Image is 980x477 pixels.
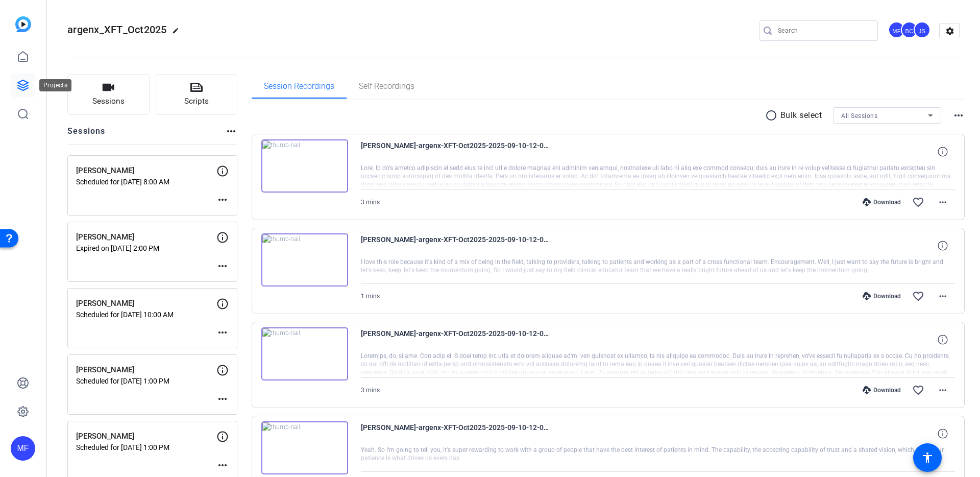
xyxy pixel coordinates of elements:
span: argenx_XFT_Oct2025 [67,23,167,36]
p: Scheduled for [DATE] 1:00 PM [76,443,216,451]
img: thumb-nail [261,139,348,193]
img: thumb-nail [261,421,348,474]
mat-icon: radio_button_unchecked [765,109,780,122]
img: thumb-nail [261,233,348,287]
ngx-avatar: Brian Curp [901,21,919,39]
span: 1 mins [361,293,380,300]
mat-icon: favorite_border [912,196,924,208]
mat-icon: more_horiz [216,194,229,206]
mat-icon: more_horiz [225,125,237,137]
span: Scripts [184,96,209,107]
p: Scheduled for [DATE] 10:00 AM [76,311,216,319]
h2: Sessions [67,125,106,145]
span: [PERSON_NAME]-argenx-XFT-Oct2025-2025-09-10-12-06-48-557-0 [361,139,550,164]
mat-icon: more_horiz [952,109,965,122]
p: Scheduled for [DATE] 8:00 AM [76,178,216,186]
p: [PERSON_NAME] [76,364,216,376]
span: [PERSON_NAME]-argenx-XFT-Oct2025-2025-09-10-12-04-32-510-0 [361,233,550,258]
span: Sessions [92,96,125,107]
span: [PERSON_NAME]-argenx-XFT-Oct2025-2025-09-10-12-01-36-532-0 [361,327,550,352]
mat-icon: more_horiz [937,196,949,208]
p: Expired on [DATE] 2:00 PM [76,244,216,252]
mat-icon: favorite_border [912,384,924,396]
div: MF [888,21,905,38]
mat-icon: settings [940,23,960,39]
span: All Sessions [841,112,877,120]
input: Search [778,25,870,37]
p: [PERSON_NAME] [76,298,216,309]
ngx-avatar: Judy Spier [914,21,932,39]
button: Scripts [156,74,238,115]
mat-icon: favorite_border [912,290,924,302]
div: MF [11,436,35,461]
mat-icon: more_horiz [216,459,229,471]
span: 3 mins [361,387,380,394]
mat-icon: accessibility [921,451,934,464]
img: thumb-nail [261,327,348,380]
button: Sessions [67,74,150,115]
div: Download [857,292,906,300]
span: Self Recordings [359,82,414,90]
span: Session Recordings [264,82,334,90]
ngx-avatar: Mandy Fernandez [888,21,906,39]
p: [PERSON_NAME] [76,231,216,243]
p: Bulk select [780,109,822,122]
div: Download [857,198,906,206]
p: [PERSON_NAME] [76,431,216,442]
mat-icon: more_horiz [937,384,949,396]
p: Scheduled for [DATE] 1:00 PM [76,377,216,385]
div: BC [901,21,918,38]
div: Download [857,386,906,394]
p: [PERSON_NAME] [76,165,216,177]
mat-icon: more_horiz [937,290,949,302]
img: blue-gradient.svg [15,16,31,32]
mat-icon: more_horiz [216,393,229,405]
div: Projects [39,79,71,91]
div: JS [914,21,930,38]
span: 3 mins [361,199,380,206]
span: [PERSON_NAME]-argenx-XFT-Oct2025-2025-09-10-12-00-35-306-0 [361,421,550,446]
mat-icon: more_horiz [216,260,229,272]
mat-icon: more_horiz [216,326,229,339]
mat-icon: edit [172,27,184,39]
